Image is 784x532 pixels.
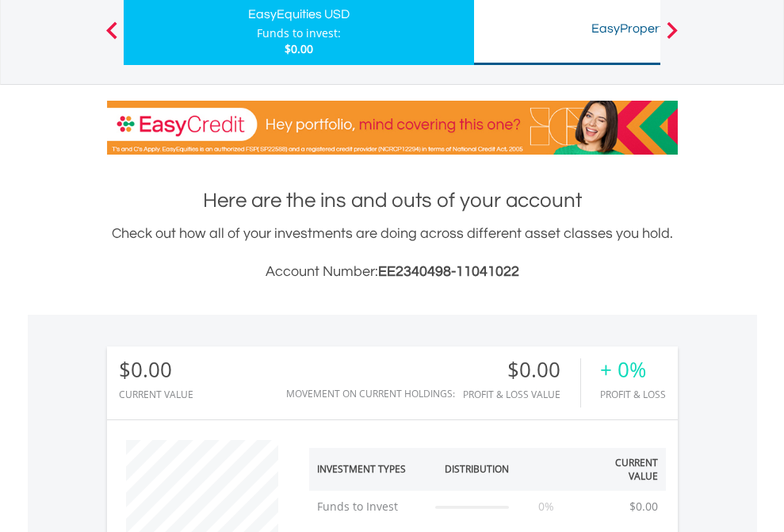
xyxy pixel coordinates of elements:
div: EasyEquities USD [133,3,465,25]
div: $0.00 [119,358,193,381]
th: Investment Types [309,448,428,491]
span: EE2340498-11041022 [378,264,519,279]
img: EasyCredit Promotion Banner [107,101,678,155]
td: Funds to Invest [309,491,428,522]
td: $0.00 [621,491,666,522]
td: 0% [517,491,576,522]
th: Current Value [576,448,666,491]
div: $0.00 [463,358,580,381]
div: Check out how all of your investments are doing across different asset classes you hold. [107,223,678,283]
button: Previous [96,29,128,45]
div: Movement on Current Holdings: [286,388,455,399]
span: $0.00 [285,41,313,56]
div: + 0% [600,358,666,381]
div: CURRENT VALUE [119,389,193,400]
div: Distribution [445,462,509,476]
h1: Here are the ins and outs of your account [107,186,678,215]
button: Next [656,29,688,45]
div: Profit & Loss Value [463,389,580,400]
div: Funds to invest: [257,25,341,41]
div: Profit & Loss [600,389,666,400]
h3: Account Number: [107,261,678,283]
